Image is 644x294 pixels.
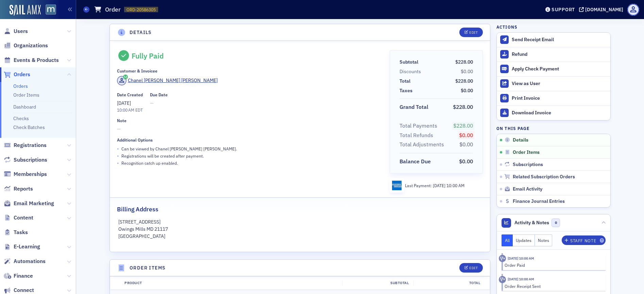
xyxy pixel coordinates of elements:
[117,145,119,152] span: •
[459,158,473,165] span: $0.00
[400,68,421,75] div: Discounts
[120,280,342,286] div: Product
[461,68,473,75] span: $0.00
[4,28,28,35] a: Users
[453,103,473,110] span: $228.00
[400,68,423,75] span: Discounts
[117,68,157,73] div: Customer & Invoicee
[497,76,610,91] button: View as User
[14,56,59,64] span: Events & Products
[4,156,47,164] a: Subscriptions
[4,272,33,280] a: Finance
[461,87,473,94] span: $0.00
[512,66,607,72] div: Apply Check Payment
[497,105,610,120] a: Download Invoice
[117,118,126,123] div: Note
[627,4,639,16] span: Profile
[497,62,610,76] button: Apply Check Payment
[117,100,131,106] span: [DATE]
[502,234,513,246] button: All
[400,59,418,66] div: Subtotal
[4,56,59,64] a: Events & Products
[513,234,535,246] button: Updates
[455,59,473,65] span: $228.00
[342,280,413,286] div: Subtotal
[499,255,506,262] div: Activity
[400,131,433,140] div: Total Refunds
[14,42,48,49] span: Organizations
[117,152,119,160] span: •
[14,243,40,250] span: E-Learning
[14,272,33,280] span: Finance
[14,287,34,294] span: Connect
[4,200,54,207] a: Email Marketing
[505,283,601,289] div: Order Receipt Sent
[13,83,28,89] a: Orders
[512,95,607,101] div: Print Invoice
[14,71,30,78] span: Orders
[4,142,47,149] a: Registrations
[496,125,611,131] h4: On this page
[121,160,178,166] p: Recognition catch up enabled.
[130,29,152,36] h4: Details
[497,91,610,105] a: Print Invoice
[400,103,428,111] div: Grand Total
[496,24,518,30] h4: Actions
[400,59,421,66] span: Subtotal
[117,92,143,97] div: Date Created
[14,170,47,178] span: Memberships
[4,71,30,78] a: Orders
[130,264,166,272] h4: Order Items
[433,183,446,188] span: [DATE]
[392,181,402,190] img: amex
[513,149,540,156] span: Order Items
[513,137,528,143] span: Details
[14,200,54,207] span: Email Marketing
[150,92,168,97] div: Due Date
[4,214,33,222] a: Content
[4,287,34,294] a: Connect
[118,226,482,233] p: Owings Mills MD 21117
[400,78,410,85] div: Total
[469,31,478,34] div: Edit
[4,258,46,265] a: Automations
[118,233,482,240] p: [GEOGRAPHIC_DATA]
[497,33,610,47] button: Send Receipt Email
[552,6,575,13] div: Support
[117,126,380,133] span: —
[446,183,464,188] span: 10:00 AM
[499,276,506,283] div: Activity
[117,160,119,167] span: •
[13,92,39,98] a: Order Items
[400,141,444,149] div: Total Adjustments
[513,162,543,168] span: Subscriptions
[400,87,412,94] div: Taxes
[117,76,218,85] a: Chanel [PERSON_NAME] [PERSON_NAME]
[126,7,156,13] span: ORD-20586305
[128,77,218,84] div: Chanel [PERSON_NAME] [PERSON_NAME]
[117,205,158,214] h2: Billing Address
[497,47,610,62] button: Refund
[118,218,482,226] p: [STREET_ADDRESS]
[513,174,575,180] span: Related Subscription Orders
[512,37,607,43] div: Send Receipt Email
[4,42,48,49] a: Organizations
[13,115,29,121] a: Checks
[4,170,47,178] a: Memberships
[14,258,46,265] span: Automations
[459,132,473,138] span: $0.00
[570,239,596,243] div: Staff Note
[535,234,553,246] button: Notes
[14,142,47,149] span: Registrations
[400,78,413,85] span: Total
[453,122,473,129] span: $228.00
[105,5,121,14] h1: Order
[13,104,36,110] a: Dashboard
[400,158,431,166] div: Balance Due
[579,7,626,12] button: [DOMAIN_NAME]
[400,87,415,94] span: Taxes
[13,124,45,130] a: Check Batches
[10,5,41,16] img: SailAMX
[513,186,542,192] span: Email Activity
